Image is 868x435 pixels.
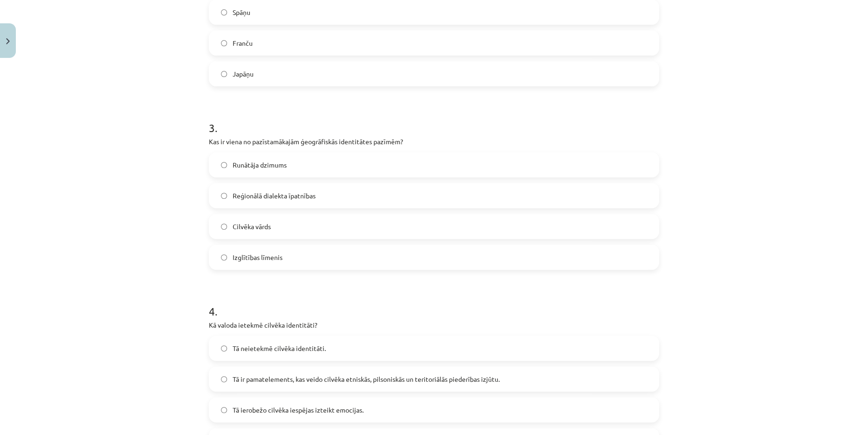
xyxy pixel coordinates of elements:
[233,222,271,232] span: Cilvēka vārds
[233,191,316,201] span: Reģionālā dialekta īpatnības
[221,345,227,351] input: Tā neietekmē cilvēka identitāti.
[209,288,659,317] h1: 4 .
[209,137,659,147] p: Kas ir viena no pazīstamākajām ģeogrāfiskās identitātes pazīmēm?
[221,193,227,199] input: Reģionālā dialekta īpatnības
[221,376,227,382] input: Tā ir pamatelements, kas veido cilvēka etniskās, pilsoniskās un teritoriālās piederības izjūtu.
[233,405,364,415] span: Tā ierobežo cilvēka iespējas izteikt emocijas.
[233,344,326,353] span: Tā neietekmē cilvēka identitāti.
[233,38,253,48] span: Franču
[221,71,227,77] input: Japāņu
[221,162,227,168] input: Runātāja dzimums
[221,224,227,230] input: Cilvēka vārds
[221,40,227,46] input: Franču
[233,69,254,79] span: Japāņu
[233,160,287,170] span: Runātāja dzimums
[209,105,659,134] h1: 3 .
[233,253,282,262] span: Izglītības līmenis
[221,254,227,260] input: Izglītības līmenis
[233,7,250,17] span: Spāņu
[209,320,659,330] p: Kā valoda ietekmē cilvēka identitāti?
[221,9,227,15] input: Spāņu
[221,407,227,413] input: Tā ierobežo cilvēka iespējas izteikt emocijas.
[233,374,500,384] span: Tā ir pamatelements, kas veido cilvēka etniskās, pilsoniskās un teritoriālās piederības izjūtu.
[6,38,10,44] img: icon-close-lesson-0947bae3869378f0d4975bcd49f059093ad1ed9edebbc8119c70593378902aed.svg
